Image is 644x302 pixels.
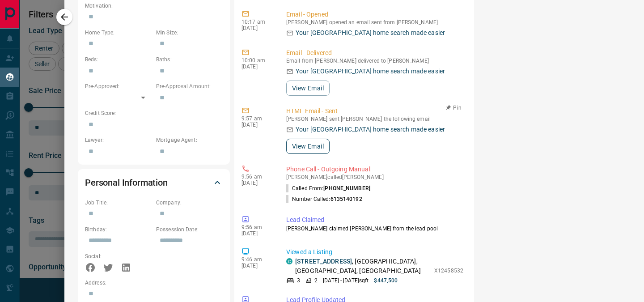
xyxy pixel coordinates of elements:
[441,104,467,112] button: Pin
[241,122,273,128] p: [DATE]
[286,258,292,264] div: condos.ca
[295,258,352,265] a: [STREET_ADDRESS]
[156,82,223,90] p: Pre-Approval Amount:
[85,82,152,90] p: Pre-Approved:
[156,136,223,144] p: Mortgage Agent:
[241,256,273,263] p: 9:46 am
[286,106,463,116] p: HTML Email - Sent
[314,276,318,285] p: 2
[286,215,463,225] p: Lead Claimed
[286,19,463,26] p: [PERSON_NAME] opened an email sent from [PERSON_NAME]
[286,225,463,233] p: [PERSON_NAME] claimed [PERSON_NAME] from the lead pool
[286,195,362,203] p: Number Called:
[156,199,223,207] p: Company:
[241,180,273,186] p: [DATE]
[85,172,223,193] div: Personal Information
[241,64,273,70] p: [DATE]
[156,225,223,234] p: Possession Date:
[286,247,463,257] p: Viewed a Listing
[85,252,152,260] p: Social:
[286,116,463,122] p: [PERSON_NAME] sent [PERSON_NAME] the following email
[241,230,273,237] p: [DATE]
[241,19,273,25] p: 10:17 am
[295,257,430,276] p: , [GEOGRAPHIC_DATA], [GEOGRAPHIC_DATA], [GEOGRAPHIC_DATA]
[85,109,223,117] p: Credit Score:
[85,225,152,234] p: Birthday:
[323,185,370,191] span: [PHONE_NUMBER]
[330,196,362,202] span: 6135140192
[85,136,152,144] p: Lawyer:
[286,165,463,174] p: Phone Call - Outgoing Manual
[286,184,370,192] p: Called From:
[296,67,445,76] p: Your [GEOGRAPHIC_DATA] home search made easier
[286,139,330,154] button: View Email
[241,25,273,31] p: [DATE]
[286,58,463,64] p: Email from [PERSON_NAME] delivered to [PERSON_NAME]
[296,28,445,38] p: Your [GEOGRAPHIC_DATA] home search made easier
[241,115,273,122] p: 9:57 am
[434,267,463,275] p: X12458532
[85,279,223,287] p: Address:
[85,2,223,10] p: Motivation:
[286,48,463,58] p: Email - Delivered
[241,174,273,180] p: 9:56 am
[296,125,445,134] p: Your [GEOGRAPHIC_DATA] home search made easier
[85,199,152,207] p: Job Title:
[374,276,398,285] p: $447,500
[286,10,463,19] p: Email - Opened
[241,224,273,230] p: 9:56 am
[156,29,223,37] p: Min Size:
[85,29,152,37] p: Home Type:
[85,55,152,64] p: Beds:
[286,81,330,96] button: View Email
[241,263,273,269] p: [DATE]
[156,55,223,64] p: Baths:
[286,174,463,180] p: [PERSON_NAME] called [PERSON_NAME]
[323,276,369,285] p: [DATE] - [DATE] sqft
[85,175,168,190] h2: Personal Information
[241,57,273,64] p: 10:00 am
[297,276,300,285] p: 3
